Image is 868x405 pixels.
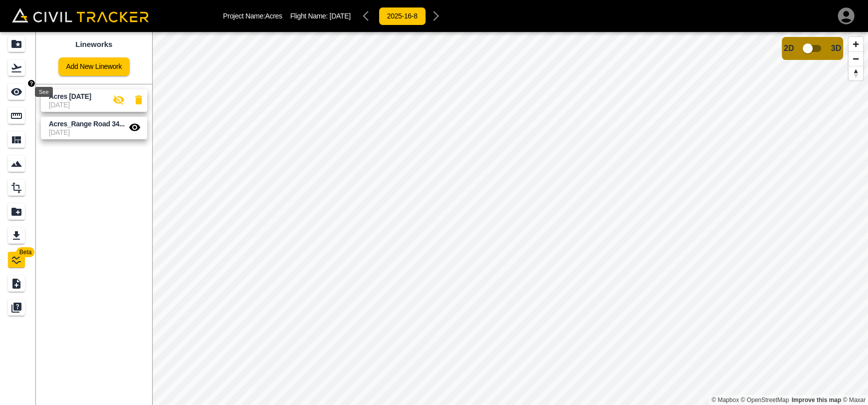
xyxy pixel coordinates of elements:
[849,66,863,80] button: Reset bearing to north
[831,44,841,53] span: 3D
[849,37,863,51] button: Zoom in
[152,32,868,405] canvas: Map
[12,8,149,22] img: Civil Tracker
[223,12,282,20] p: Project Name: Acres
[35,87,53,97] div: See
[290,12,351,20] p: Flight Name:
[843,397,866,404] a: Maxar
[330,12,351,20] span: [DATE]
[379,7,426,25] button: 2025-16-8
[711,397,739,404] a: Mapbox
[784,44,794,53] span: 2D
[792,397,841,404] a: Map feedback
[849,51,863,66] button: Zoom out
[741,397,789,404] a: OpenStreetMap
